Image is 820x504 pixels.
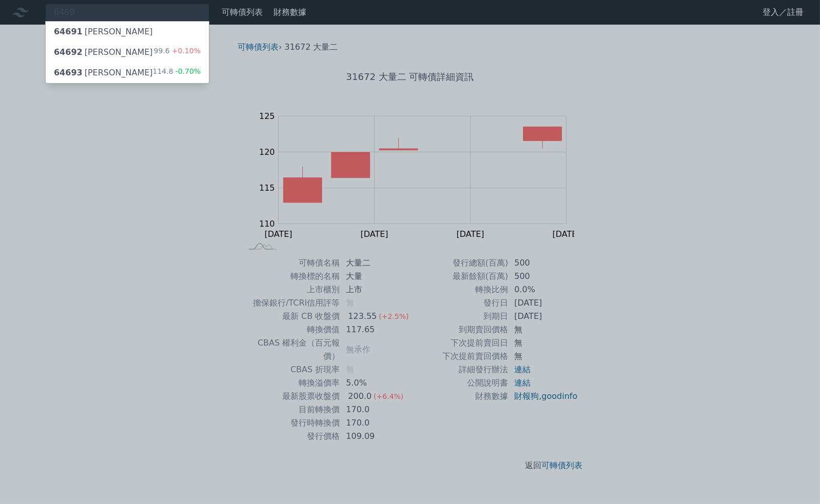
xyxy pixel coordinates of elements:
div: 99.6 [154,46,201,58]
span: 64692 [54,47,83,57]
span: 64693 [54,68,83,77]
div: 114.8 [153,67,201,79]
div: [PERSON_NAME] [54,67,153,79]
span: 64691 [54,27,83,36]
a: 64692[PERSON_NAME] 99.6+0.10% [46,42,209,63]
a: 64693[PERSON_NAME] 114.8-0.70% [46,63,209,83]
a: 64691[PERSON_NAME] [46,22,209,42]
div: [PERSON_NAME] [54,46,153,58]
span: +0.10% [170,47,201,55]
div: [PERSON_NAME] [54,26,153,38]
span: -0.70% [173,67,201,75]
